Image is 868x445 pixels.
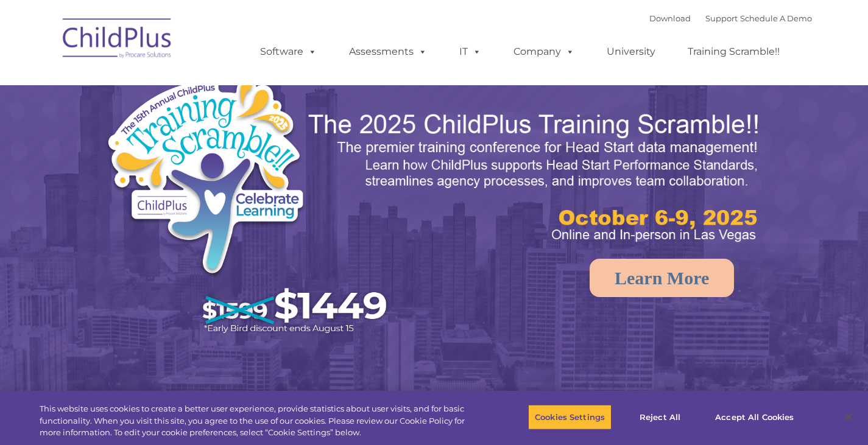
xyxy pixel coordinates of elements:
[337,40,439,64] a: Assessments
[835,404,862,430] button: Close
[590,259,734,297] a: Learn More
[57,10,178,71] img: ChildPlus by Procare Solutions
[705,13,738,23] a: Support
[501,40,587,64] a: Company
[649,13,691,23] a: Download
[622,404,698,430] button: Reject All
[40,403,478,439] div: This website uses cookies to create a better user experience, provide statistics about user visit...
[649,13,812,23] font: |
[447,40,493,64] a: IT
[528,404,612,430] button: Cookies Settings
[708,404,800,430] button: Accept All Cookies
[248,40,329,64] a: Software
[595,40,668,64] a: University
[676,40,792,64] a: Training Scramble!!
[740,13,812,23] a: Schedule A Demo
